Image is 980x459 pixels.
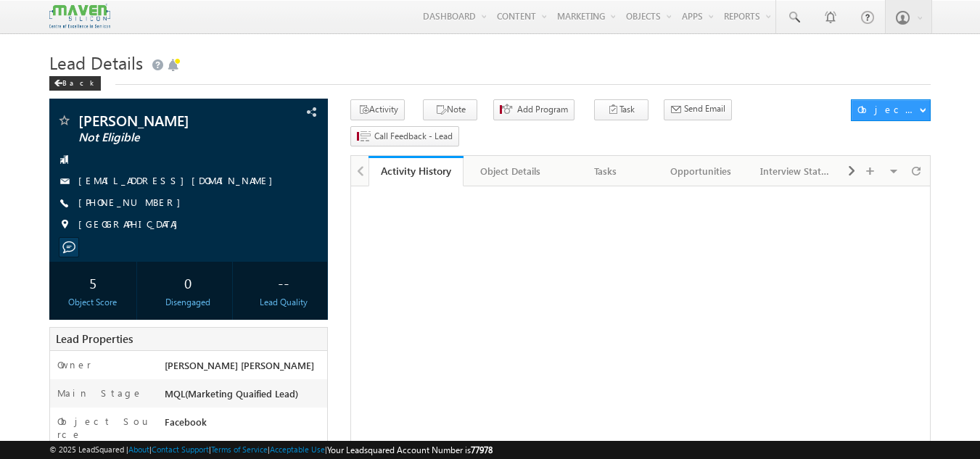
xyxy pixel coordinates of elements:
button: Object Actions [851,99,931,121]
a: Terms of Service [211,444,268,454]
span: Call Feedback - Lead [374,130,453,143]
span: Add Program [517,103,568,116]
a: [EMAIL_ADDRESS][DOMAIN_NAME] [78,174,280,186]
a: About [128,444,149,454]
a: Tasks [559,156,654,186]
a: Back [49,75,108,88]
div: Interview Status [760,162,831,180]
span: Send Email [684,102,725,115]
span: Your Leadsquared Account Number is [327,444,493,455]
div: Disengaged [148,296,228,309]
button: Send Email [664,99,732,120]
span: [PERSON_NAME] [PERSON_NAME] [165,359,314,371]
div: Object Details [475,162,545,180]
label: Object Source [57,415,151,441]
span: © 2025 LeadSquared | | | | | [49,443,493,457]
span: [PHONE_NUMBER] [78,196,188,210]
span: [PERSON_NAME] [78,113,250,128]
button: Task [594,99,648,120]
div: Opportunities [665,162,736,180]
div: 0 [148,269,228,296]
a: Contact Support [152,444,209,454]
span: [GEOGRAPHIC_DATA] [78,218,185,232]
button: Add Program [493,99,575,120]
button: Call Feedback - Lead [350,126,459,147]
a: Activity History [368,156,464,186]
span: Lead Properties [56,331,133,346]
div: MQL(Marketing Quaified Lead) [161,386,328,407]
div: Object Score [53,296,133,309]
div: 5 [53,269,133,296]
a: Object Details [464,156,559,186]
button: Note [423,99,477,120]
span: Not Eligible [78,131,250,145]
a: Acceptable Use [270,444,325,454]
div: Object Actions [857,103,919,116]
label: Owner [57,358,91,371]
a: Interview Status [749,156,844,186]
div: Tasks [570,162,641,180]
span: 77978 [471,444,493,455]
div: Back [49,76,101,91]
a: Opportunities [654,156,749,186]
button: Activity [350,99,405,120]
div: Facebook [161,415,328,435]
div: Lead Quality [243,296,324,309]
div: Activity History [379,164,453,178]
div: -- [243,269,324,296]
img: Custom Logo [49,4,110,29]
span: Lead Details [49,51,143,74]
label: Main Stage [57,386,143,400]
